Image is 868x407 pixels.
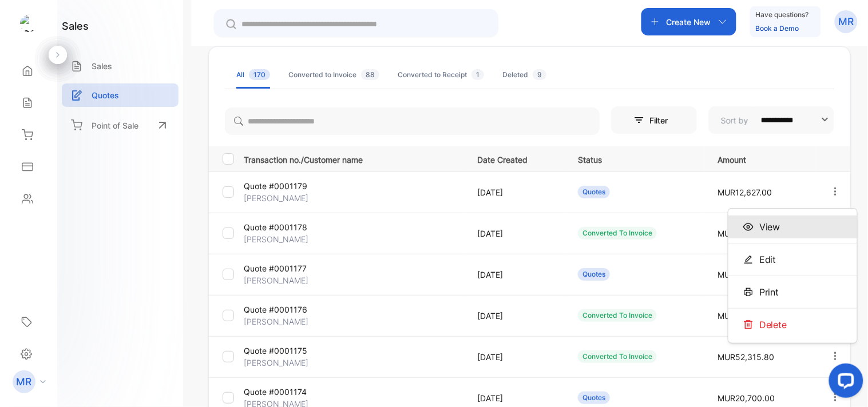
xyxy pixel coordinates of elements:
[244,180,317,192] p: Quote #0001179
[477,392,554,404] p: [DATE]
[578,186,610,198] div: Quotes
[92,89,119,101] p: Quotes
[244,192,317,204] p: [PERSON_NAME]
[718,270,774,280] span: MUR29,210.00
[578,227,657,240] div: Converted To Invoice
[835,8,858,35] button: MR
[578,309,657,322] div: Converted To Invoice
[502,70,546,80] div: Deleted
[721,114,748,126] p: Sort by
[244,274,317,286] p: [PERSON_NAME]
[244,345,317,357] p: Quote #0001175
[578,350,657,363] div: Converted To Invoice
[820,359,868,407] iframe: LiveChat chat widget
[641,8,736,35] button: Create New
[759,285,779,299] span: Print
[718,229,776,238] span: MUR26,450.00
[62,18,89,34] h1: sales
[718,352,775,362] span: MUR52,315.80
[244,151,463,166] p: Transaction no./Customer name
[578,268,610,281] div: Quotes
[477,351,554,363] p: [DATE]
[471,69,484,80] span: 1
[244,221,317,233] p: Quote #0001178
[244,233,317,245] p: [PERSON_NAME]
[533,69,546,80] span: 9
[62,54,179,78] a: Sales
[244,304,317,316] p: Quote #0001176
[288,70,379,80] div: Converted to Invoice
[236,70,270,80] div: All
[578,392,610,404] div: Quotes
[759,220,780,234] span: View
[718,187,772,197] span: MUR12,627.00
[756,24,799,33] a: Book a Demo
[477,186,554,198] p: [DATE]
[839,14,854,29] p: MR
[477,310,554,322] p: [DATE]
[20,15,37,32] img: logo
[249,69,270,80] span: 170
[244,316,317,328] p: [PERSON_NAME]
[244,262,317,274] p: Quote #0001177
[62,113,179,138] a: Point of Sale
[398,70,484,80] div: Converted to Receipt
[718,311,775,321] span: MUR48,415.00
[708,106,834,134] button: Sort by
[759,253,776,266] span: Edit
[477,151,554,166] p: Date Created
[244,386,317,398] p: Quote #0001174
[756,9,809,21] p: Have questions?
[477,228,554,240] p: [DATE]
[477,269,554,281] p: [DATE]
[759,318,787,332] span: Delete
[667,16,711,28] p: Create New
[92,119,138,131] p: Point of Sale
[17,374,32,389] p: MR
[578,151,694,166] p: Status
[718,393,775,403] span: MUR20,700.00
[718,151,806,166] p: Amount
[92,60,112,72] p: Sales
[62,83,179,107] a: Quotes
[361,69,379,80] span: 88
[244,357,317,369] p: [PERSON_NAME]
